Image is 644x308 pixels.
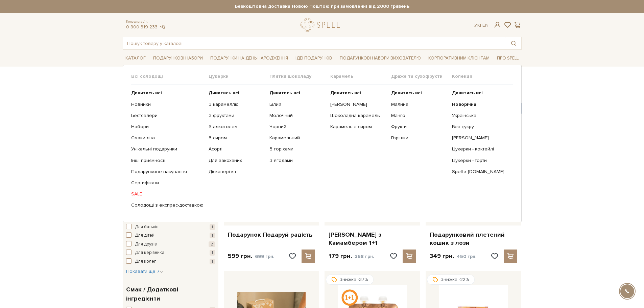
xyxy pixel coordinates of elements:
a: Дивитись всі [269,90,325,96]
a: З сиром [209,135,264,141]
span: 450 грн. [457,254,477,259]
span: Для дітей [135,232,154,239]
b: Дивитись всі [330,90,361,96]
a: Смаки літа [131,135,204,141]
span: | [480,22,481,28]
a: Корпоративним клієнтам [426,52,492,64]
button: Для друзів 2 [126,241,215,248]
a: Дивитись всі [131,90,204,96]
a: Подарунок Подаруй радість [228,231,315,239]
button: Пошук товару у каталозі [506,37,521,49]
button: Для батьків 1 [126,224,215,231]
a: Подарунки на День народження [208,53,291,64]
a: En [482,22,488,28]
b: Дивитись всі [452,90,483,96]
a: Шоколадна карамель [330,113,386,119]
span: Драже та сухофрукти [391,73,452,79]
b: Дивитись всі [131,90,162,96]
a: Діскавері кіт [209,169,264,175]
a: Асорті [209,146,264,152]
span: Для колег [135,258,156,265]
a: Каталог [123,53,148,64]
a: Солодощі з експрес-доставкою [131,202,204,208]
a: Дивитись всі [452,90,508,96]
button: Для дітей 1 [126,232,215,239]
a: Карамельний [269,135,325,141]
a: Горішки [391,135,447,141]
a: З фруктами [209,113,264,119]
a: [PERSON_NAME] [330,101,386,108]
b: Дивитись всі [269,90,300,96]
div: Ук [474,22,488,28]
div: Каталог [123,65,522,222]
b: Дивитись всі [209,90,239,96]
span: Консультація: [126,20,166,24]
a: Дивитись всі [209,90,264,96]
a: Сертифікати [131,180,204,186]
span: Плитки шоколаду [269,73,330,79]
span: Для друзів [135,241,157,248]
a: Карамель з сиром [330,124,386,130]
a: Молочний [269,113,325,119]
a: Подарункове пакування [131,169,204,175]
a: З алкоголем [209,124,264,130]
span: 1 [210,259,215,264]
span: 1 [210,250,215,256]
input: Пошук товару у каталозі [123,37,506,49]
a: Подарунковий плетений кошик з лози [430,231,517,247]
a: Цукерки - коктейлі [452,146,508,152]
div: Знижка -37% [326,275,374,285]
a: Фрукти [391,124,447,130]
a: Інші приємності [131,158,204,164]
span: Для керівника [135,250,164,256]
button: Показати ще 7 [126,268,164,275]
button: Для колег 1 [126,258,215,265]
div: Знижка -22% [427,275,475,285]
a: Про Spell [494,53,521,64]
a: Чорний [269,124,325,130]
p: 599 грн. [228,252,275,260]
span: Для батьків [135,224,159,231]
span: Цукерки [209,73,269,79]
a: Білий [269,101,325,108]
a: Новинки [131,101,204,108]
a: Набори [131,124,204,130]
a: Бестселери [131,113,204,119]
a: Без цукру [452,124,508,130]
a: telegram [159,24,166,30]
a: Подарункові набори вихователю [337,52,424,64]
a: logo [301,18,343,32]
b: Дивитись всі [391,90,422,96]
p: 349 грн. [430,252,477,260]
a: Подарункові набори [150,53,206,64]
a: З карамеллю [209,101,264,108]
a: 0 800 319 233 [126,24,158,30]
span: Смак / Додаткові інгредієнти [126,285,213,303]
b: Новорічна [452,101,476,107]
span: Всі солодощі [131,73,209,79]
a: Цукерки - торти [452,158,508,164]
a: Spell x [DOMAIN_NAME] [452,169,508,175]
a: SALE [131,191,204,197]
span: 699 грн. [255,254,275,259]
span: Колекції [452,73,513,79]
a: Унікальні подарунки [131,146,204,152]
span: Карамель [330,73,391,79]
span: 1 [210,233,215,238]
button: Для керівника 1 [126,250,215,256]
span: 1 [210,224,215,230]
a: Манго [391,113,447,119]
a: З горіхами [269,146,325,152]
a: Українська [452,113,508,119]
span: 358 грн. [355,254,374,259]
a: Ідеї подарунків [293,53,335,64]
a: Малина [391,101,447,108]
a: Для закоханих [209,158,264,164]
a: З ягодами [269,158,325,164]
a: [PERSON_NAME] [452,135,508,141]
p: 179 грн. [329,252,374,260]
span: 2 [209,241,215,247]
a: [PERSON_NAME] з Камамбером 1+1 [329,231,416,247]
a: Дивитись всі [330,90,386,96]
strong: Безкоштовна доставка Новою Поштою при замовленні від 2000 гривень [123,3,522,9]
